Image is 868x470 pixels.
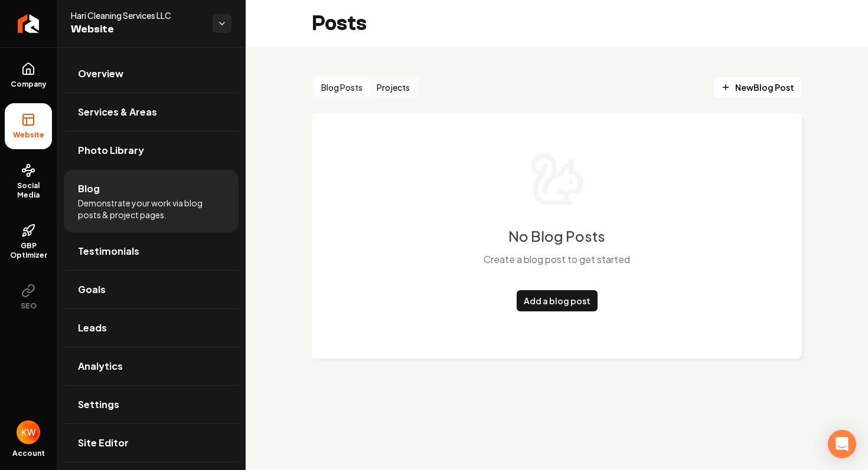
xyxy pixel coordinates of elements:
span: Testimonials [78,244,139,258]
a: Leads [64,309,239,347]
h2: Posts [312,12,367,35]
img: King Hei Wong [17,420,40,444]
a: Settings [64,386,239,423]
span: Demonstrate your work via blog posts & project pages. [78,197,224,221]
a: Goals [64,271,239,308]
a: Company [5,52,52,98]
a: NewBlog Post [713,77,802,98]
a: Services & Areas [64,93,239,131]
span: Overview [78,67,123,81]
p: Create a blog post to get started [484,252,630,267]
span: Company [6,80,51,89]
button: Projects [370,78,417,97]
a: GBP Optimizer [5,214,52,269]
a: Photo Library [64,132,239,169]
span: Website [8,130,49,140]
span: Account [12,449,45,458]
h3: No Blog Posts [508,226,605,245]
span: Hari Cleaning Services LLC [71,9,203,21]
button: Blog Posts [314,78,370,97]
span: Goals [78,282,106,297]
span: Photo Library [78,143,144,157]
span: Settings [78,397,119,412]
span: Website [71,21,203,38]
span: Leads [78,321,107,335]
span: Social Media [5,181,52,200]
a: Site Editor [64,424,239,462]
a: Add a blog post [517,290,598,311]
span: Site Editor [78,436,129,450]
span: Services & Areas [78,105,157,119]
span: SEO [16,301,41,311]
button: SEO [5,274,52,320]
a: Analytics [64,347,239,385]
a: Social Media [5,154,52,209]
img: Rebolt Logo [18,14,40,33]
span: Blog [78,182,100,196]
div: Open Intercom Messenger [828,430,856,458]
a: Overview [64,55,239,93]
span: New Blog Post [721,81,794,94]
button: Open user button [17,420,40,444]
a: Testimonials [64,232,239,270]
span: Analytics [78,359,123,373]
span: GBP Optimizer [5,241,52,260]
